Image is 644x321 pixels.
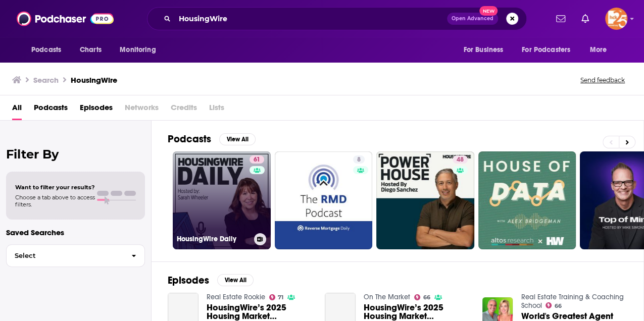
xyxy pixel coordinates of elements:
input: Search podcasts, credits, & more... [175,11,447,27]
h3: HousingWire Daily [177,235,250,243]
button: open menu [24,40,74,60]
a: Real Estate Training & Coaching School [521,293,623,310]
a: 48 [453,155,468,164]
a: PodcastsView All [168,133,256,145]
button: Select [6,244,145,267]
h2: Episodes [168,274,209,287]
span: Charts [80,43,102,57]
button: Show profile menu [605,8,627,30]
span: 8 [357,155,361,165]
a: On The Market [364,293,410,301]
span: 71 [278,295,283,300]
a: Show notifications dropdown [552,10,569,27]
h3: HousingWire [71,75,117,85]
span: Credits [171,99,197,120]
a: HousingWire’s 2025 Housing Market Predictions: Rates, Prices, and More [364,303,470,320]
img: User Profile [605,8,627,30]
span: Select [7,252,123,259]
div: Search podcasts, credits, & more... [147,7,527,30]
a: HousingWire’s 2025 Housing Market Predictions: Rates, Prices, and More [207,303,313,320]
span: 61 [254,155,260,165]
a: 66 [414,294,430,300]
button: View All [217,274,254,286]
a: All [12,99,22,120]
span: Monitoring [120,43,156,57]
span: Networks [125,99,159,120]
button: Send feedback [577,76,628,84]
button: open menu [515,40,585,60]
span: Podcasts [31,43,61,57]
span: For Podcasters [522,43,570,57]
a: 48 [376,151,474,249]
a: 61HousingWire Daily [173,151,271,249]
span: Want to filter your results? [15,184,95,191]
a: 71 [269,294,284,300]
span: Choose a tab above to access filters. [15,194,95,208]
h3: Search [33,75,59,85]
a: Charts [73,40,108,60]
a: 61 [250,155,264,164]
img: Podchaser - Follow, Share and Rate Podcasts [17,9,114,28]
span: 66 [423,295,430,300]
a: 66 [546,302,562,308]
a: Real Estate Rookie [207,293,265,301]
h2: Podcasts [168,133,211,145]
span: 48 [457,155,464,165]
p: Saved Searches [6,228,145,237]
button: open menu [113,40,169,60]
a: 8 [275,151,373,249]
a: 8 [353,155,365,164]
button: Open AdvancedNew [447,13,498,25]
a: EpisodesView All [168,274,254,287]
h2: Filter By [6,147,145,162]
button: View All [219,133,256,145]
span: 66 [555,304,562,308]
span: For Business [463,43,503,57]
span: Lists [209,99,224,120]
button: open menu [583,40,620,60]
span: More [590,43,607,57]
a: Episodes [80,99,113,120]
a: Show notifications dropdown [577,10,593,27]
a: Podcasts [34,99,68,120]
button: open menu [456,40,516,60]
span: Open Advanced [452,16,493,21]
span: New [479,6,498,16]
span: Logged in as kerrifulks [605,8,627,30]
